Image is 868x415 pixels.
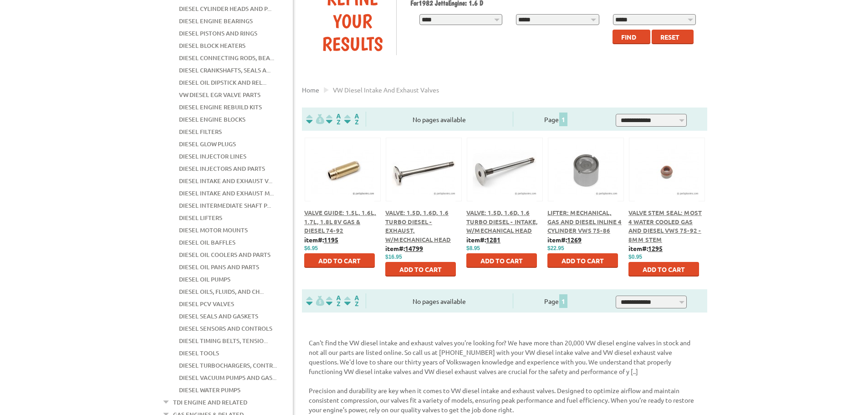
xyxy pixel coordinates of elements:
[304,209,376,234] a: Valve Guide: 1.5L, 1.6L, 1.7L, 1.8L 8V Gas & Diesel 74-92
[643,265,685,273] span: Add to Cart
[318,256,361,265] span: Add to Cart
[366,297,513,306] div: No pages available
[466,209,538,234] a: Valve: 1.5D, 1.6D, 1.6 Turbo Diesel - Intake, w/Mechanical Head
[309,338,700,376] p: Can't find the VW diesel intake and exhaust valves you're looking for? We have more than 20,000 V...
[342,296,361,306] img: Sort by Sales Rank
[324,296,342,306] img: Sort by Headline
[179,64,271,76] a: Diesel Crankshafts, Seals a...
[179,372,276,384] a: Diesel Vacuum Pumps and Gas...
[342,114,361,124] img: Sort by Sales Rank
[513,112,600,127] div: Page
[399,265,442,273] span: Add to Cart
[304,236,338,244] b: item#:
[179,3,271,15] a: Diesel Cylinder Heads and P...
[306,114,324,124] img: filterpricelow.svg
[466,253,537,268] button: Add to Cart
[179,163,265,174] a: Diesel Injectors and Parts
[628,244,663,252] b: item#:
[513,293,600,308] div: Page
[179,323,272,334] a: Diesel Sensors and Controls
[486,236,500,244] u: 1281
[179,359,277,371] a: Diesel Turbochargers, Contr...
[173,396,247,408] a: TDI Engine and Related
[567,236,582,244] u: 1269
[559,113,567,126] span: 1
[660,33,679,41] span: Reset
[179,15,253,27] a: Diesel Engine Bearings
[179,384,240,396] a: Diesel Water Pumps
[385,262,456,277] button: Add to Cart
[385,209,451,243] a: Valve: 1.5D, 1.6D, 1.6 Turbo Diesel - Exhaust, w/Mechanical Head
[179,52,274,64] a: Diesel Connecting Rods, Bea...
[628,262,699,277] button: Add to Cart
[179,236,235,248] a: Diesel Oil Baffles
[179,310,258,322] a: Diesel Seals and Gaskets
[179,150,246,162] a: Diesel Injector Lines
[324,236,338,244] u: 1195
[179,101,262,113] a: Diesel Engine Rebuild Kits
[309,386,700,415] p: Precision and durability are key when it comes to VW diesel intake and exhaust valves. Designed t...
[405,244,423,252] u: 14799
[179,224,248,236] a: Diesel Motor Mounts
[385,244,423,252] b: item#:
[179,113,245,125] a: Diesel Engine Blocks
[179,335,268,347] a: Diesel Timing Belts, Tensio...
[562,256,604,265] span: Add to Cart
[179,40,245,51] a: Diesel Block Heaters
[179,126,222,138] a: Diesel Filters
[179,286,264,297] a: Diesel Oils, Fluids, and Ch...
[621,33,636,41] span: Find
[547,209,622,234] a: Lifter: Mechanical, Gas and Diesel Inline 4 cylinder VWs 75-86
[466,245,480,251] span: $8.95
[547,253,618,268] button: Add to Cart
[648,244,663,252] u: 1295
[628,254,642,260] span: $0.95
[179,298,234,310] a: Diesel PCV Valves
[559,294,567,308] span: 1
[179,89,260,101] a: VW Diesel EGR Valve Parts
[466,236,500,244] b: item#:
[547,236,582,244] b: item#:
[652,30,694,44] button: Reset
[179,187,274,199] a: Diesel Intake and Exhaust M...
[179,27,257,39] a: Diesel Pistons and Rings
[480,256,523,265] span: Add to Cart
[302,86,319,94] a: Home
[179,347,219,359] a: Diesel Tools
[366,115,513,124] div: No pages available
[324,114,342,124] img: Sort by Headline
[179,138,236,150] a: Diesel Glow Plugs
[547,245,564,251] span: $22.95
[179,212,222,224] a: Diesel Lifters
[304,245,318,251] span: $6.95
[304,253,375,268] button: Add to Cart
[179,261,259,273] a: Diesel Oil Pans and Parts
[179,273,230,285] a: Diesel Oil Pumps
[613,30,650,44] button: Find
[179,200,271,211] a: Diesel Intermediate Shaft P...
[179,249,271,261] a: Diesel Oil Coolers and Parts
[628,209,702,243] a: Valve Stem Seal: Most 4 Water Cooled Gas and Diesel VWs 75-92 - 8mm Stem
[306,296,324,306] img: filterpricelow.svg
[179,175,272,187] a: Diesel Intake and Exhaust V...
[333,86,439,94] span: VW diesel intake and exhaust valves
[179,77,266,88] a: Diesel Oil Dipstick and Rel...
[385,254,402,260] span: $16.95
